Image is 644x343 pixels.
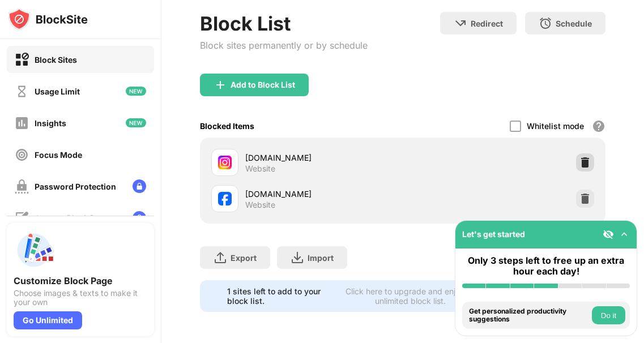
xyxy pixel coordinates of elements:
[133,211,146,225] img: lock-menu.svg
[471,19,503,28] div: Redirect
[231,253,257,263] div: Export
[35,55,77,65] div: Block Sites
[15,148,29,162] img: focus-off.svg
[14,230,54,271] img: push-custom-page.svg
[245,164,275,174] div: Website
[619,229,630,240] img: omni-setup-toggle.svg
[8,8,88,31] img: logo-blocksite.svg
[15,84,29,98] img: time-usage-off.svg
[592,306,625,324] button: Do it
[245,200,275,210] div: Website
[15,53,29,67] img: block-on.svg
[218,192,232,205] img: favicons
[200,121,254,131] div: Blocked Items
[556,19,592,28] div: Schedule
[245,152,403,164] div: [DOMAIN_NAME]
[126,118,146,127] img: new-icon.svg
[231,80,295,89] div: Add to Block List
[15,211,29,225] img: customize-block-page-off.svg
[14,289,147,307] div: Choose images & texts to make it your own
[15,116,29,130] img: insights-off.svg
[308,253,334,263] div: Import
[35,182,116,191] div: Password Protection
[462,229,525,239] div: Let's get started
[133,179,146,193] img: lock-menu.svg
[200,12,368,35] div: Block List
[218,156,232,169] img: favicons
[227,286,327,306] div: 1 sites left to add to your block list.
[15,179,29,194] img: password-protection-off.svg
[527,121,584,131] div: Whitelist mode
[35,87,80,96] div: Usage Limit
[469,307,589,324] div: Get personalized productivity suggestions
[200,40,368,51] div: Block sites permanently or by schedule
[245,188,403,200] div: [DOMAIN_NAME]
[35,118,66,128] div: Insights
[334,286,487,306] div: Click here to upgrade and enjoy an unlimited block list.
[35,150,82,160] div: Focus Mode
[126,87,146,96] img: new-icon.svg
[14,275,147,286] div: Customize Block Page
[603,229,614,240] img: eye-not-visible.svg
[35,213,109,223] div: Custom Block Page
[14,311,82,329] div: Go Unlimited
[462,255,630,277] div: Only 3 steps left to free up an extra hour each day!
